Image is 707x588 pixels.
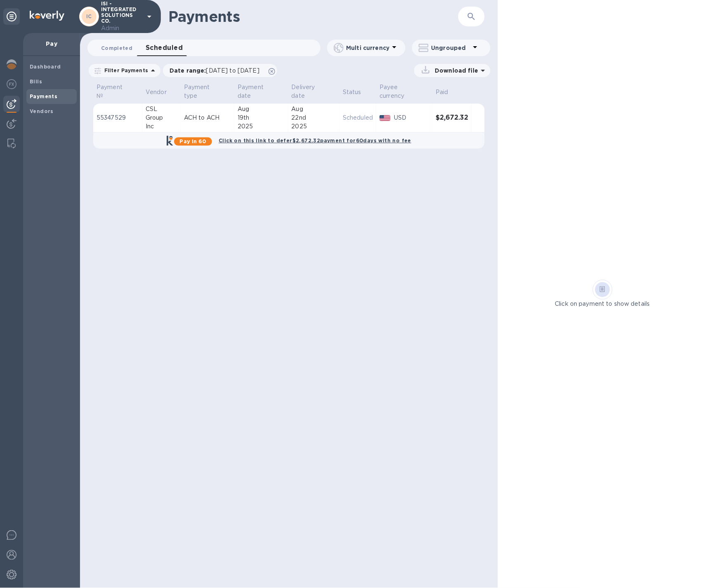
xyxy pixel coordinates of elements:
b: Vendors [30,108,54,114]
p: USD [394,113,429,122]
span: Payment № [97,83,139,100]
p: Ungrouped [431,44,470,52]
p: Click on payment to show details [555,300,650,308]
div: 2025 [238,122,285,131]
span: [DATE] to [DATE] [206,67,259,74]
div: CSL [146,105,177,113]
p: Pay [30,40,73,48]
p: Payment type [184,83,220,100]
span: Scheduled [146,42,183,54]
b: Pay in 60 [180,138,207,144]
p: Payment date [238,83,274,100]
span: Status [343,88,372,97]
img: USD [379,115,391,121]
p: Download file [431,66,478,75]
p: Vendor [146,88,167,97]
span: Delivery date [292,83,337,100]
div: Group [146,113,177,122]
p: Payment № [97,83,128,100]
span: Payment type [184,83,231,100]
span: Paid [436,88,459,97]
img: Logo [30,11,64,21]
span: Vendor [146,88,177,97]
span: Completed [101,44,132,52]
div: Inc [146,122,177,131]
div: 2025 [292,122,337,131]
b: Click on this link to defer $2,672.32 payment for 60 days with no fee [219,137,411,144]
div: Aug [292,105,337,113]
b: Payments [30,93,57,99]
div: Unpin categories [3,8,20,25]
b: Bills [30,78,42,85]
h3: $2,672.32 [436,114,468,122]
img: Foreign exchange [7,79,16,89]
p: ISI - INTEGRATED SOLUTIONS CO. [101,1,142,33]
p: Paid [436,88,448,97]
span: Payee currency [379,83,429,100]
p: Admin [101,24,142,33]
div: Aug [238,105,285,113]
b: Dashboard [30,64,61,70]
div: Date range:[DATE] to [DATE] [163,64,277,77]
p: ACH to ACH [184,113,231,122]
span: Payment date [238,83,285,100]
p: Multi currency [346,44,389,52]
p: Filter Payments [101,67,148,74]
h1: Payments [168,8,422,25]
p: Payee currency [379,83,418,100]
p: Status [343,88,361,97]
div: 22nd [292,113,337,122]
b: IC [86,13,92,19]
p: Delivery date [292,83,326,100]
div: 19th [238,113,285,122]
p: Scheduled [343,113,373,122]
p: 55347529 [97,113,139,122]
p: Date range : [170,66,264,75]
